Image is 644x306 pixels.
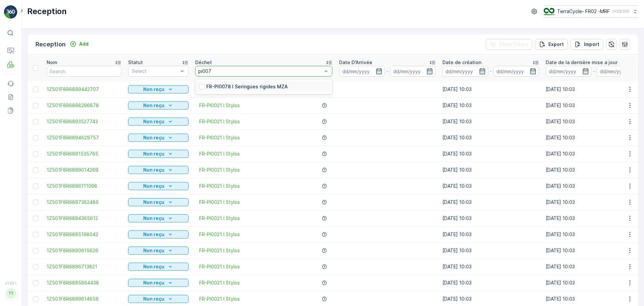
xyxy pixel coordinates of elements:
[544,8,554,15] img: terracycle.png
[4,281,17,285] span: v 1.50.1
[199,134,240,141] a: FR-PI0021 I Stylos
[143,86,164,93] p: Non reçu
[128,166,189,174] button: Non reçu
[33,167,38,173] div: Toggle Row Selected
[199,215,240,222] a: FR-PI0021 I Stylos
[27,6,67,17] p: Reception
[47,66,121,77] input: Search
[33,151,38,157] div: Toggle Row Selected
[493,66,539,77] input: dd/mm/yyyy
[33,248,38,253] div: Toggle Row Selected
[47,86,121,93] a: 1Z501F8R6899442707
[544,5,639,17] button: TerraCycle- FR02 -MRF(+02:00)
[33,200,38,205] div: Toggle Row Selected
[339,66,385,77] input: dd/mm/yyyy
[143,231,164,238] p: Non reçu
[535,39,568,50] button: Export
[79,41,89,47] p: Add
[33,280,38,286] div: Toggle Row Selected
[143,296,164,302] p: Non reçu
[439,259,542,275] td: [DATE] 10:03
[439,275,542,291] td: [DATE] 10:03
[439,130,542,146] td: [DATE] 10:03
[128,279,189,287] button: Non reçu
[47,150,121,157] a: 1Z501F8R6891535765
[47,183,121,189] a: 1Z501F8R6896111098
[199,199,240,206] a: FR-PI0021 I Stylos
[33,296,38,302] div: Toggle Row Selected
[128,59,143,66] p: Statut
[143,183,164,189] p: Non reçu
[36,40,66,49] p: Reception
[4,5,17,19] img: logo
[199,279,240,286] span: FR-PI0021 I Stylos
[33,103,38,108] div: Toggle Row Selected
[612,9,629,14] p: ( +02:00 )
[128,230,189,238] button: Non reçu
[593,67,595,75] p: -
[47,59,57,66] p: Nom
[47,118,121,125] a: 1Z501F8R6893527743
[390,66,436,77] input: dd/mm/yyyy
[199,150,240,157] a: FR-PI0021 I Stylos
[128,263,189,271] button: Non reçu
[439,210,542,226] td: [DATE] 10:03
[128,247,189,255] button: Non reçu
[47,279,121,286] span: 1Z501F8R6895864438
[128,182,189,190] button: Non reçu
[439,114,542,130] td: [DATE] 10:03
[128,101,189,110] button: Non reçu
[143,199,164,206] p: Non reçu
[67,40,91,48] button: Add
[439,178,542,194] td: [DATE] 10:03
[47,167,121,173] a: 1Z501F8R6899014269
[199,263,240,270] a: FR-PI0021 I Stylos
[199,102,240,109] a: FR-PI0021 I Stylos
[47,134,121,141] span: 1Z501F8R6894629757
[33,135,38,140] div: Toggle Row Selected
[143,167,164,173] p: Non reçu
[486,39,532,50] button: Clear Filters
[499,41,528,48] p: Clear Filters
[128,85,189,93] button: Non reçu
[128,134,189,142] button: Non reçu
[47,102,121,109] a: 1Z501F8R6898296878
[33,183,38,189] div: Toggle Row Selected
[47,231,121,238] a: 1Z501F8R6895198042
[143,150,164,157] p: Non reçu
[199,247,240,254] span: FR-PI0021 I Stylos
[47,296,121,302] a: 1Z501F8R6899614656
[199,183,240,189] a: FR-PI0021 I Stylos
[47,215,121,222] a: 1Z501F8R6894365612
[548,41,564,48] p: Export
[442,59,481,66] p: Date de création
[143,215,164,222] p: Non reçu
[597,66,643,77] input: dd/mm/yyyy
[143,102,164,109] p: Non reçu
[33,232,38,237] div: Toggle Row Selected
[128,295,189,303] button: Non reçu
[199,118,240,125] span: FR-PI0021 I Stylos
[132,68,178,75] p: Select
[143,134,164,141] p: Non reçu
[386,67,389,75] p: -
[199,167,240,173] a: FR-PI0021 I Stylos
[128,214,189,222] button: Non reçu
[439,81,542,97] td: [DATE] 10:03
[128,118,189,126] button: Non reçu
[571,39,603,50] button: Import
[47,247,121,254] span: 1Z501F8R6890615626
[47,263,121,270] span: 1Z501F8R6896713821
[47,199,121,206] a: 1Z501F8R6897362486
